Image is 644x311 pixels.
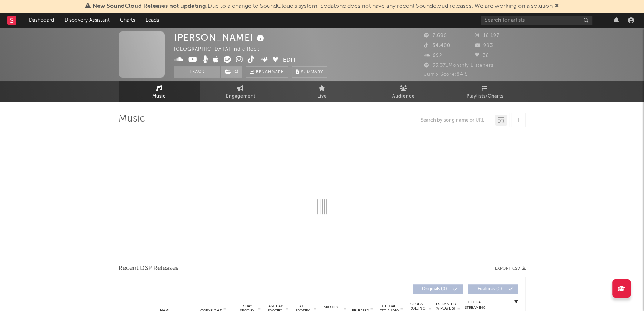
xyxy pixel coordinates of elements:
[392,92,415,101] span: Audience
[174,31,266,44] div: [PERSON_NAME]
[59,13,115,28] a: Discovery Assistant
[152,92,166,101] span: Music
[468,284,518,294] button: Features(0)
[174,45,268,54] div: [GEOGRAPHIC_DATA] | Indie Rock
[140,13,164,28] a: Leads
[317,92,327,101] span: Live
[246,66,288,78] a: Benchmark
[424,43,450,48] span: 54,400
[481,16,592,25] input: Search for artists
[93,3,206,9] span: New SoundCloud Releases not updating
[119,264,178,273] span: Recent DSP Releases
[424,63,494,68] span: 33,371 Monthly Listeners
[283,56,296,65] button: Edit
[363,81,444,102] a: Audience
[417,117,495,123] input: Search by song name or URL
[495,266,526,271] button: Export CSV
[220,66,242,78] span: ( 1 )
[24,13,59,28] a: Dashboard
[226,92,256,101] span: Engagement
[174,66,220,78] button: Track
[115,13,140,28] a: Charts
[424,33,447,38] span: 7,696
[281,81,363,102] a: Live
[292,66,327,78] button: Summary
[424,72,468,77] span: Jump Score: 84.5
[424,53,442,58] span: 692
[413,284,463,294] button: Originals(0)
[93,3,553,9] span: : Due to a change to SoundCloud's system, Sodatone does not have any recent Soundcloud releases. ...
[467,92,503,101] span: Playlists/Charts
[475,43,493,48] span: 993
[221,66,242,78] button: (1)
[444,81,526,102] a: Playlists/Charts
[475,33,500,38] span: 18,197
[301,70,323,74] span: Summary
[256,68,284,77] span: Benchmark
[475,53,489,58] span: 38
[200,81,281,102] a: Engagement
[417,287,451,291] span: Originals ( 0 )
[555,3,559,9] span: Dismiss
[119,81,200,102] a: Music
[473,287,507,291] span: Features ( 0 )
